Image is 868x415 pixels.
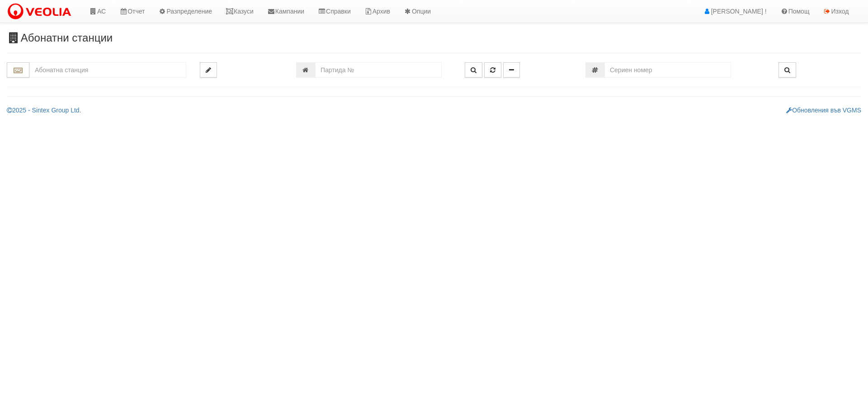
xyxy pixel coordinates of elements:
[29,62,186,78] input: Абонатна станция
[7,32,861,44] h3: Абонатни станции
[786,107,861,114] a: Обновления във VGMS
[7,2,75,21] img: VeoliaLogo.png
[604,62,731,78] input: Сериен номер
[7,107,81,114] a: 2025 - Sintex Group Ltd.
[315,62,442,78] input: Партида №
